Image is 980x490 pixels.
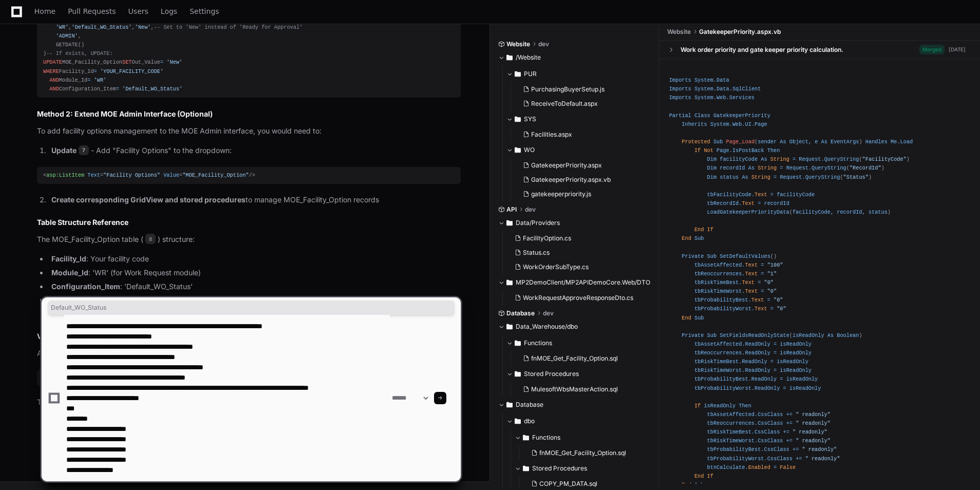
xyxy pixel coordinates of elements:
[780,165,783,172] span: =
[821,139,827,145] span: As
[506,51,513,64] svg: Directory
[707,174,717,180] span: Dim
[37,125,461,137] p: To add facility options management to the MOE Admin interface, you would need to:
[713,77,717,83] span: .
[717,95,726,101] span: Web
[770,253,774,259] span: (
[519,82,645,97] button: PurchasingBuyerSetup.js
[135,24,151,30] span: 'New'
[87,172,100,178] span: Text
[717,147,729,154] span: Page
[116,86,119,92] span: =
[742,262,745,268] span: .
[729,86,732,92] span: .
[531,85,605,93] span: PurchasingBuyerSetup.js
[523,234,571,242] span: FacilityOption.cs
[506,66,651,82] button: PUR
[707,192,751,198] span: tbFacilityCode
[515,144,521,156] svg: Directory
[51,304,451,312] span: Default_WO_Status
[154,24,303,30] span: -- Set to 'New' instead of 'Ready for Approval'
[43,172,255,178] span: < = = />
[667,28,691,36] span: Website
[531,190,591,198] span: gatekeeperpriority.js
[694,112,710,119] span: Class
[802,174,805,180] span: .
[122,86,182,92] span: 'Default_WO_Status'
[742,200,755,206] span: Text
[720,156,758,162] span: facilityCode
[694,77,713,83] span: System
[506,40,530,48] span: Website
[682,236,691,242] span: End
[694,147,701,154] span: If
[515,113,521,125] svg: Directory
[49,77,59,83] span: AND
[732,121,742,127] span: Web
[732,86,761,92] span: SqlClient
[710,121,729,127] span: System
[843,174,869,180] span: "Status"
[774,253,777,259] span: )
[777,192,815,198] span: facilityCode
[761,156,767,162] span: As
[682,139,710,145] span: Protected
[713,139,723,145] span: Sub
[713,86,717,92] span: .
[751,121,755,127] span: .
[145,234,156,244] span: 8
[758,200,761,206] span: =
[729,121,732,127] span: .
[831,209,834,215] span: ,
[94,68,97,74] span: =
[780,139,786,145] span: As
[519,127,645,142] button: Facilities.aspx
[163,172,179,178] span: Value
[755,139,758,145] span: (
[519,158,645,173] button: GatekeeperPriority.aspx
[498,215,651,231] button: Data/Providers
[755,121,767,127] span: Page
[767,262,783,268] span: "100"
[43,68,59,74] span: WHERE
[859,156,862,162] span: (
[745,262,758,268] span: Text
[669,112,691,119] span: Partial
[524,70,537,78] span: PUR
[51,254,86,263] strong: Facility_Id
[669,77,691,83] span: Imports
[519,187,645,201] button: gatekeeperpriority.js
[808,165,812,172] span: .
[166,59,182,65] span: 'New'
[751,174,770,180] span: String
[56,33,78,39] span: 'ADMIN'
[767,271,777,277] span: "1"
[694,95,713,101] span: System
[850,165,881,172] span: "RecordId"
[900,139,913,145] span: Load
[707,200,739,206] span: tbRecordId
[506,142,651,158] button: WO
[669,86,691,92] span: Imports
[49,86,59,92] span: AND
[519,97,645,111] button: ReceiveToDefault.aspx
[862,209,865,215] span: ,
[739,200,742,206] span: .
[707,165,717,172] span: Dim
[506,111,651,127] button: SYS
[805,174,840,180] span: QueryString
[94,77,107,83] span: 'WR'
[758,165,777,172] span: String
[46,50,112,56] span: -- If exists, UPDATE:
[865,139,888,145] span: Handles
[531,161,602,169] span: GatekeeperPriority.aspx
[524,115,536,123] span: SYS
[531,100,598,108] span: ReceiveToDefault.aspx
[515,68,521,80] svg: Directory
[786,165,808,172] span: Request
[37,217,461,228] h2: Table Structure Reference
[122,59,131,65] span: SET
[51,195,246,204] strong: Create corresponding GridView and stored procedures
[742,271,745,277] span: .
[720,165,745,172] span: recordId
